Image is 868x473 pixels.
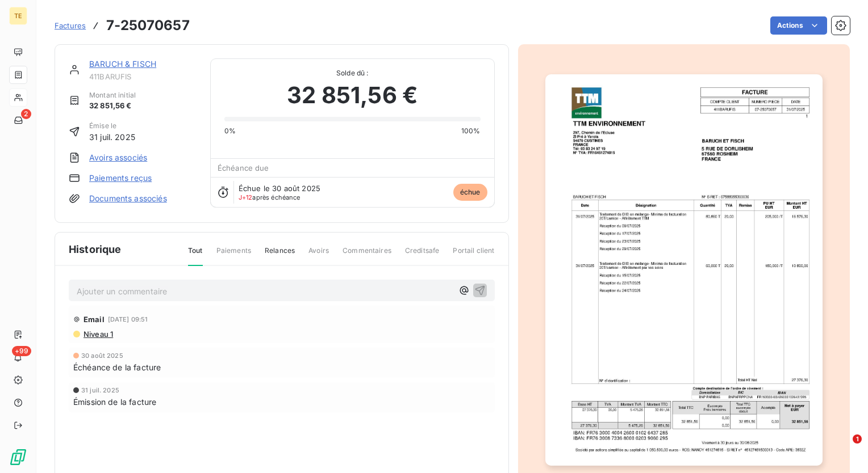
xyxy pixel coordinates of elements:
[853,434,862,444] span: 1
[188,246,203,266] span: Tout
[81,352,123,359] span: 30 août 2025
[69,242,122,257] span: Historique
[218,163,269,172] span: Échéance due
[89,172,152,184] a: Paiements reçus
[108,316,148,323] span: [DATE] 09:51
[89,131,135,143] span: 31 juil. 2025
[73,396,156,408] span: Émission de la facture
[89,90,136,100] span: Montant initial
[343,246,391,265] span: Commentaires
[89,100,136,112] span: 32 851,56 €
[239,194,301,201] span: après échéance
[82,330,113,339] span: Niveau 1
[461,126,481,136] span: 100%
[84,315,105,324] span: Email
[55,21,86,30] span: Factures
[453,184,487,201] span: échue
[9,448,27,466] img: Logo LeanPay
[239,193,253,201] span: J+12
[89,152,147,163] a: Avoirs associés
[453,246,494,265] span: Portail client
[239,184,320,193] span: Échue le 30 août 2025
[224,68,481,78] span: Solde dû :
[21,109,31,119] span: 2
[55,20,86,31] a: Factures
[89,121,135,131] span: Émise le
[829,434,857,462] iframe: Intercom live chat
[545,74,823,466] img: invoice_thumbnail
[106,15,190,36] h3: 7-25070657
[89,193,167,204] a: Documents associés
[287,78,418,112] span: 32 851,56 €
[12,346,31,356] span: +99
[81,387,119,394] span: 31 juil. 2025
[89,72,197,81] span: 411BARUFIS
[770,16,827,35] button: Actions
[9,7,27,25] div: TE
[216,246,251,265] span: Paiements
[73,361,161,373] span: Échéance de la facture
[265,246,295,265] span: Relances
[224,126,236,136] span: 0%
[405,246,440,265] span: Creditsafe
[308,246,329,265] span: Avoirs
[89,59,156,69] a: BARUCH & FISCH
